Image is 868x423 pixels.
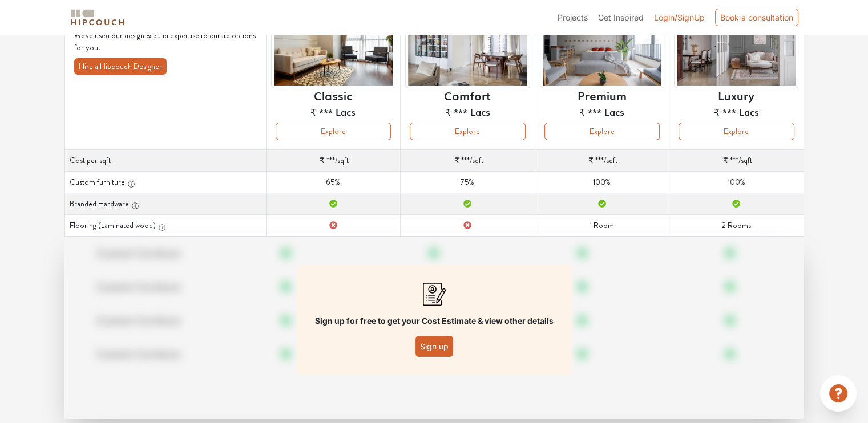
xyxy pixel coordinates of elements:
button: Sign up [415,336,453,357]
p: Sign up for free to get your Cost Estimate & view other details [315,315,554,327]
td: 100% [669,172,804,193]
img: header-preview [405,3,530,88]
td: /sqft [669,150,804,172]
th: Cost per sqft [64,150,266,172]
span: logo-horizontal.svg [69,5,126,30]
img: header-preview [674,3,798,88]
button: Hire a Hipcouch Designer [74,58,167,75]
td: 100% [535,172,669,193]
span: Projects [558,13,588,22]
h6: Classic [314,88,352,102]
h6: Premium [578,88,627,102]
div: Book a consultation [715,9,798,26]
button: Explore [410,123,525,140]
img: header-preview [271,3,395,88]
button: Explore [679,123,794,140]
button: Explore [544,123,660,140]
button: Explore [276,123,391,140]
td: 75% [401,172,535,193]
p: We've used our design & build expertise to curate options for you. [74,30,257,54]
td: /sqft [266,150,400,172]
img: logo-horizontal.svg [69,7,126,27]
td: 2 Rooms [669,215,804,237]
th: Flooring (Laminated wood) [64,215,266,237]
td: 1 Room [535,215,669,237]
img: header-preview [540,3,664,88]
td: /sqft [401,150,535,172]
td: /sqft [535,150,669,172]
span: Login/SignUp [654,13,705,22]
span: Get Inspired [598,13,644,22]
h6: Luxury [718,88,754,102]
h6: Comfort [444,88,491,102]
th: Branded Hardware [64,193,266,215]
td: 65% [266,172,400,193]
th: Custom furniture [64,172,266,193]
